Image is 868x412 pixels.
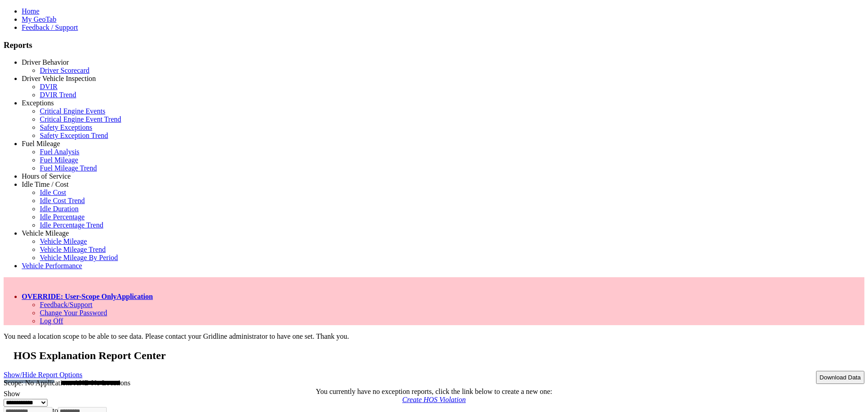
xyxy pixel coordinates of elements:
div: You currently have no exception reports, click the link below to create a new one: [4,388,864,396]
a: My GeoTab [22,15,57,23]
a: Driver Scorecard [40,66,90,74]
a: Idle Cost Trend [40,197,85,204]
a: Vehicle Performance [22,262,82,270]
a: Fuel Analysis [40,148,80,156]
a: OVERRIDE: User-Scope OnlyApplication [22,293,153,300]
a: Fuel Mileage [22,140,60,147]
a: DVIR Trend [40,91,76,99]
a: Driver Vehicle Inspection [22,75,96,82]
a: Fuel Mileage Trend [40,164,97,172]
a: Vehicle Mileage [22,229,69,237]
a: Feedback / Support [22,24,78,31]
a: Feedback/Support [40,301,92,308]
a: Idle Duration [40,205,79,213]
a: Idle Percentage [40,213,85,221]
a: Driver Behavior [22,58,69,66]
a: DVIR [40,83,57,90]
a: Vehicle Mileage Trend [40,246,106,253]
a: Idle Percentage Trend [40,221,103,229]
a: Hours of Service [22,172,71,180]
h2: HOS Explanation Report Center [14,350,864,362]
a: Vehicle Mileage [40,237,87,245]
button: Download Data [816,371,864,384]
h3: Reports [4,40,864,50]
a: Idle Cost [40,189,66,196]
a: Home [22,7,39,15]
a: Safety Exception Trend [40,132,108,139]
a: Log Off [40,317,63,325]
a: Create HOS Violation [402,396,466,403]
a: Exceptions [22,99,54,107]
a: Fuel Mileage [40,156,78,164]
a: Vehicle Mileage By Period [40,254,118,261]
div: You need a location scope to be able to see data. Please contact your Gridline administrator to h... [4,332,864,341]
label: Show [4,390,20,398]
a: Change Your Password [40,309,107,317]
a: Safety Exceptions [40,123,92,131]
a: Show/Hide Report Options [4,369,82,381]
a: Critical Engine Event Trend [40,115,121,123]
a: Idle Time / Cost [22,180,69,188]
span: Scope: No Applications AND No Locations [4,379,130,387]
a: Critical Engine Events [40,107,105,115]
